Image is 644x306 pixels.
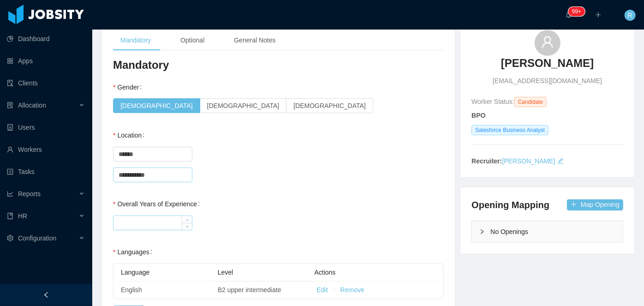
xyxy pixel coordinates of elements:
label: Languages [113,248,156,256]
span: [DEMOGRAPHIC_DATA] [207,102,280,109]
span: [EMAIL_ADDRESS][DOMAIN_NAME] [493,76,602,86]
strong: Recruiter: [471,157,502,165]
i: icon: down [186,225,189,228]
span: [DEMOGRAPHIC_DATA] [293,102,366,109]
a: [PERSON_NAME] [502,157,555,165]
span: Configuration [18,234,56,242]
span: Salesforce Business Analyst [471,125,549,135]
button: Edit [317,285,328,295]
span: Language [121,269,149,276]
i: icon: solution [7,102,13,108]
span: R [628,10,632,21]
div: Mandatory [113,30,158,51]
a: [PERSON_NAME] [501,56,594,76]
span: Worker Status: [471,98,514,105]
span: Candidate [514,97,547,107]
a: icon: profileTasks [7,162,85,181]
button: icon: plusMap Opening [567,199,623,210]
span: Decrease Value [182,223,192,230]
a: icon: userWorkers [7,140,85,159]
span: HR [18,212,27,220]
a: icon: robotUsers [7,118,85,137]
span: Reports [18,190,41,198]
span: Allocation [18,102,46,109]
i: icon: edit [557,158,564,164]
h4: Opening Mapping [471,198,549,211]
span: English [121,286,142,294]
span: Increase Value [182,216,192,223]
i: icon: plus [595,12,602,18]
input: Overall Years of Experience [113,216,192,230]
button: Remove [340,285,364,295]
label: Overall Years of Experience [113,200,203,208]
span: B2 upper intermediate [218,286,281,294]
label: Location [113,132,148,139]
a: icon: appstoreApps [7,52,85,70]
sup: 265 [568,7,585,16]
a: icon: auditClients [7,74,85,92]
i: icon: line-chart [7,191,13,197]
label: Gender [113,84,145,91]
span: Level [218,269,233,276]
div: Optional [173,30,212,51]
strong: BPO [471,112,485,119]
h3: [PERSON_NAME] [501,56,594,71]
i: icon: up [186,218,189,222]
div: General Notes [227,30,283,51]
i: icon: user [541,36,554,48]
span: [DEMOGRAPHIC_DATA] [120,102,193,109]
div: icon: rightNo Openings [472,221,623,242]
h3: Mandatory [113,58,444,72]
a: icon: pie-chartDashboard [7,30,85,48]
i: icon: book [7,213,13,219]
i: icon: bell [566,12,572,18]
i: icon: right [479,229,485,234]
i: icon: setting [7,235,13,241]
span: Actions [315,269,336,276]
